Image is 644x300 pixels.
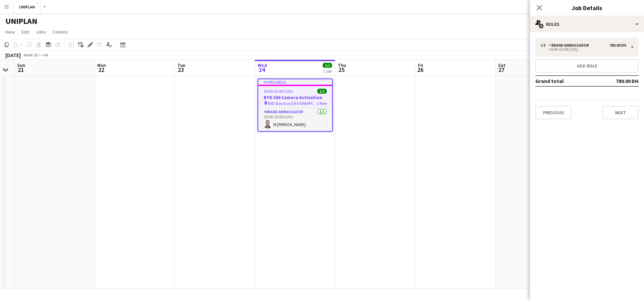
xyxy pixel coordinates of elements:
span: 1 Role [317,101,327,106]
span: 23 [176,66,185,74]
div: [DATE] [5,52,21,58]
button: Previous [535,106,572,119]
span: 22 [96,66,106,74]
button: Next [602,106,639,119]
div: +04 [42,52,48,57]
div: 1 x [541,43,549,48]
h1: UNIPLAN [5,16,37,26]
span: View [5,29,15,35]
td: Grand total [535,76,596,86]
span: 21 [16,66,25,74]
div: 1 Job [323,69,332,74]
span: 10:00-22:00 (12h) [264,89,293,94]
span: 24 [257,66,267,74]
span: Tue [177,62,185,68]
span: Sun [17,62,25,68]
a: Comms [50,28,70,36]
div: Brand Ambassador [549,43,592,48]
span: BYD Stand at [GEOGRAPHIC_DATA] [268,101,317,106]
span: Mon [97,62,106,68]
app-card-role: Brand Ambassador1/110:00-22:00 (12h)M [PERSON_NAME] [258,108,332,131]
span: 27 [497,66,505,74]
app-job-card: In progress10:00-22:00 (12h)1/1BYD 360 Camera Activation BYD Stand at [GEOGRAPHIC_DATA]1 RoleBran... [258,79,333,132]
h3: BYD 360 Camera Activation [258,94,332,100]
span: Comms [53,29,68,35]
a: View [3,28,17,36]
div: 780.00 DH [609,43,626,48]
span: 1/1 [323,63,332,68]
span: Jobs [36,29,46,35]
span: Wed [258,62,267,68]
span: Edit [21,29,29,35]
span: Fri [418,62,423,68]
span: 26 [417,66,423,74]
a: Edit [19,28,32,36]
span: Sat [498,62,505,68]
td: 780.00 DH [596,76,639,86]
h3: Job Details [530,3,644,12]
button: UNIPLAN [14,0,41,13]
span: 25 [337,66,346,74]
div: Roles [530,16,644,32]
button: Add role [535,59,639,73]
div: In progress [258,79,332,85]
span: Week 38 [22,52,39,57]
a: Jobs [33,28,49,36]
div: 10:00-22:00 (12h) [541,48,626,51]
span: 1/1 [317,89,327,94]
span: Thu [338,62,346,68]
